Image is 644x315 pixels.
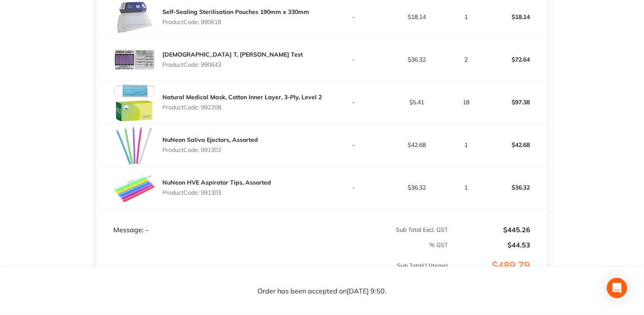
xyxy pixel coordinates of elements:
[162,19,309,25] p: Product Code: 990618
[162,61,303,68] p: Product Code: 990643
[96,209,322,234] td: Message: -
[323,99,385,106] p: -
[449,260,547,288] p: $489.79
[386,184,448,191] p: $36.32
[162,189,271,196] p: Product Code: 991303
[449,226,531,234] p: $445.26
[449,241,531,249] p: $44.53
[162,93,322,101] a: Natural Medical Mask, Cotton Inner Layer, 3-Ply, Level 2
[449,184,484,191] p: 1
[386,141,448,148] p: $42.68
[607,278,627,298] div: Open Intercom Messenger
[485,177,547,198] p: $36.32
[386,56,448,63] p: $36.32
[323,14,385,20] p: -
[485,135,547,155] p: $42.68
[97,262,448,286] p: Sub Total ( 11 Items)
[449,141,484,148] p: 1
[258,287,386,295] p: Order has been accepted on [DATE] 9:50 .
[485,7,547,27] p: $18.14
[162,179,271,186] a: NuNeon HVE Aspirator Tips, Assorted
[485,49,547,70] p: $72.64
[323,184,385,191] p: -
[162,104,322,111] p: Product Code: 992208
[449,56,484,63] p: 2
[162,136,258,144] a: NuNeon Saliva Ejectors, Assorted
[97,242,448,248] p: % GST
[386,14,448,20] p: $18.14
[449,14,484,20] p: 1
[386,99,448,106] p: $5.41
[449,99,484,106] p: 18
[113,166,156,209] img: eDhvaXZ5bQ
[162,147,258,153] p: Product Code: 991302
[113,124,156,166] img: ajNtNTRjYw
[323,226,448,233] p: Sub Total Excl. GST
[323,56,385,63] p: -
[162,51,303,58] a: [DEMOGRAPHIC_DATA] T, [PERSON_NAME] Test
[113,81,156,123] img: YzlhczU0dA
[113,38,156,81] img: NHFsdnppZw
[485,92,547,112] p: $97.38
[162,8,309,16] a: Self-Sealing Sterilisation Pouches 190mm x 330mm
[323,141,385,148] p: -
